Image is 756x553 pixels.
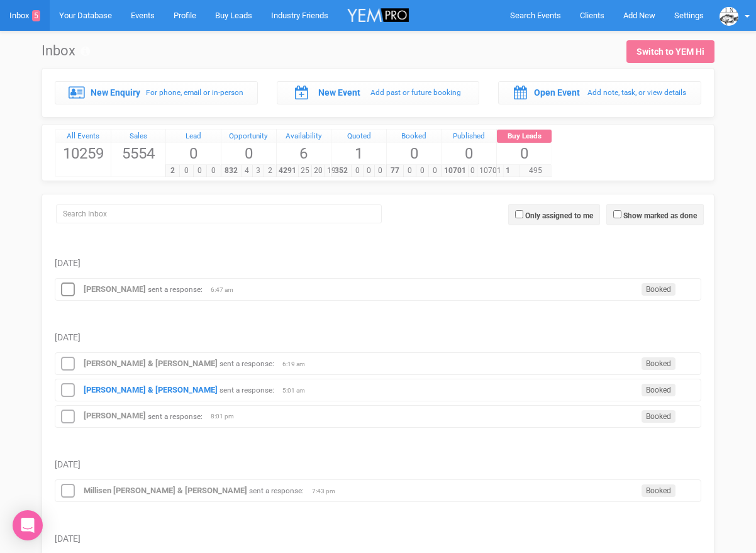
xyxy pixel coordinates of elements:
[56,204,382,223] input: Search Inbox
[642,357,675,370] span: Booked
[331,130,386,143] a: Quoted
[84,385,218,394] a: [PERSON_NAME] & [PERSON_NAME]
[525,210,593,221] label: Only assigned to me
[636,45,704,58] div: Switch to YEM Hi
[264,165,275,177] span: 2
[642,283,675,296] span: Booked
[534,86,580,99] label: Open Event
[318,86,360,99] label: New Event
[55,534,701,544] h5: [DATE]
[277,81,480,104] a: New Event Add past or future booking
[477,165,504,177] span: 10701
[84,411,146,420] a: [PERSON_NAME]
[84,284,146,294] a: [PERSON_NAME]
[468,165,477,177] span: 0
[325,165,338,177] span: 19
[148,411,203,420] small: sent a response:
[42,43,90,59] h1: Inbox
[277,130,331,143] a: Availability
[370,88,461,97] small: Add past or future booking
[252,165,264,177] span: 3
[32,10,40,21] span: 5
[510,11,561,20] span: Search Events
[84,486,247,495] a: Millisen [PERSON_NAME] & [PERSON_NAME]
[387,130,442,143] a: Booked
[56,130,111,143] a: All Events
[312,487,343,496] span: 7:43 pm
[331,143,386,164] span: 1
[298,165,312,177] span: 25
[165,165,180,177] span: 2
[497,130,552,143] a: Buy Leads
[363,165,375,177] span: 0
[642,384,675,396] span: Booked
[282,386,314,395] span: 5:01 am
[374,165,386,177] span: 0
[587,88,686,97] small: Add note, task, or view details
[221,165,242,177] span: 832
[148,285,203,294] small: sent a response:
[331,165,352,177] span: 352
[166,143,221,164] span: 0
[211,286,242,294] span: 6:47 am
[497,143,552,164] span: 0
[55,333,701,342] h5: [DATE]
[166,130,221,143] a: Lead
[623,11,655,20] span: Add New
[211,412,242,421] span: 8:01 pm
[55,259,701,268] h5: [DATE]
[220,386,274,394] small: sent a response:
[520,165,552,177] span: 495
[206,165,221,177] span: 0
[111,143,166,164] span: 5554
[626,40,714,63] a: Switch to YEM Hi
[442,165,469,177] span: 10701
[386,165,404,177] span: 77
[623,210,697,221] label: Show marked as done
[249,486,304,495] small: sent a response:
[311,165,325,177] span: 20
[498,81,701,104] a: Open Event Add note, task, or view details
[387,143,442,164] span: 0
[111,130,166,143] a: Sales
[13,510,43,540] div: Open Intercom Messenger
[276,165,299,177] span: 4291
[55,460,701,469] h5: [DATE]
[442,130,497,143] a: Published
[193,165,208,177] span: 0
[220,359,274,368] small: sent a response:
[84,359,218,368] a: [PERSON_NAME] & [PERSON_NAME]
[642,484,675,497] span: Booked
[221,143,276,164] span: 0
[496,165,520,177] span: 1
[282,360,314,369] span: 6:19 am
[642,410,675,423] span: Booked
[580,11,604,20] span: Clients
[55,81,258,104] a: New Enquiry For phone, email or in-person
[91,86,140,99] label: New Enquiry
[351,165,363,177] span: 0
[56,143,111,164] span: 10259
[428,165,442,177] span: 0
[221,130,276,143] a: Opportunity
[146,88,243,97] small: For phone, email or in-person
[179,165,194,177] span: 0
[416,165,429,177] span: 0
[442,143,497,164] span: 0
[403,165,416,177] span: 0
[277,143,331,164] span: 6
[720,7,738,26] img: data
